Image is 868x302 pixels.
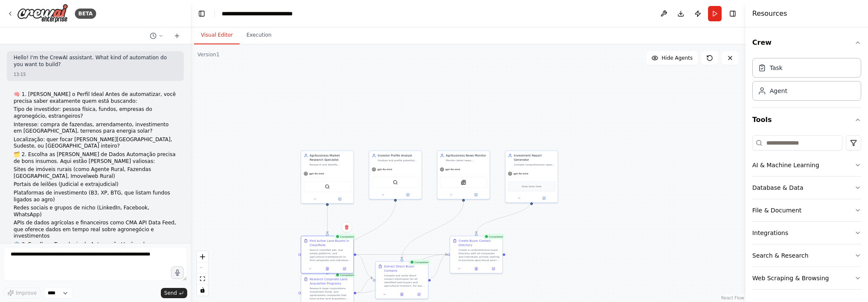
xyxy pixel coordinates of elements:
span: gpt-4o-mini [445,168,460,171]
g: Edge from 4ae70dc4-c0c5-4331-b5cf-bd2f05b7020c to 0332179a-7c53-4159-86d9-ec002e0bae4f [431,253,447,280]
button: toggle interactivity [197,285,208,296]
button: Visual Editor [194,26,240,44]
span: gpt-4o-mini [514,172,528,175]
div: Web Scraping & Browsing [752,274,829,282]
div: Find Active Land Buyers in Classifieds [310,239,351,247]
span: Drop tools here [522,184,541,189]
button: fit view [197,273,208,285]
button: Open in side panel [396,192,420,197]
p: APIs de dados agrícolas e financeiros como CMA API Data Feed, que oferece dados em tempo real sob... [14,220,177,240]
button: AI & Machine Learning [752,154,861,176]
span: gpt-4o-mini [377,168,392,171]
button: Hide left sidebar [196,8,208,20]
div: Monitor latest news, announcements, and developments in the agribusiness sector, particularly foc... [446,159,487,162]
g: Edge from 6e1402ec-6387-4c14-82fa-cbbbbffb0b83 to f184557e-fa9b-4699-b2c0-9de879e21a36 [325,206,329,233]
p: Plataformas de investimento (B3, XP, BTG, que listam fundos ligados ao agro) [14,190,177,203]
div: Completed [483,234,505,239]
div: 13:15 [14,71,177,78]
g: Edge from 1fe36e83-6c4c-476e-ba89-8c3f0c6fe4cb to 4ae70dc4-c0c5-4331-b5cf-bd2f05b7020c [400,201,465,259]
button: Crew [752,31,861,55]
button: Open in side panel [337,266,351,271]
p: 🧠 1. [PERSON_NAME] o Perfil Ideal Antes de automatizar, você precisa saber exatamente quem está b... [14,91,177,105]
button: Integrations [752,222,861,244]
div: Agribusiness Market Research SpecialistResearch and identify agribusiness investment opportunitie... [301,151,354,204]
div: Completed [334,273,356,278]
img: SerplyNewsSearchTool [461,180,466,185]
div: Compile comprehensive reports on agribusiness investment opportunities and investor profiles base... [514,163,555,166]
button: Hide right sidebar [727,8,739,20]
button: Send [161,288,187,298]
button: Delete node [341,222,352,233]
div: Research large corporations, investment funds, and agribusiness companies that have active land a... [310,287,351,300]
a: React Flow attribution [721,296,744,300]
button: Database & Data [752,177,861,199]
img: SerplyWebSearchTool [325,184,330,189]
span: Send [164,290,177,296]
img: SerplyWebSearchTool [393,180,398,185]
div: Agribusiness Market Research Specialist [310,154,351,162]
g: Edge from d2d8b251-12e4-45aa-993c-532fe4261257 to 4ae70dc4-c0c5-4331-b5cf-bd2f05b7020c [356,276,373,295]
div: Investment Report Generator [514,154,555,162]
div: CompletedExtract Direct Buyer ContactsCompile and verify direct contact information for all ident... [375,261,428,299]
button: View output [467,266,485,271]
div: Search classified ads, real estate platforms, and agricultural marketplaces to find companies and... [310,248,351,262]
button: View output [318,266,336,271]
button: Open in side panel [328,197,352,202]
button: Improve [3,287,40,299]
div: CompletedCreate Buyer Contact DirectoryCreate a comprehensive buyer directory with all companies ... [450,236,503,274]
div: Integrations [752,229,788,237]
p: 🗂️ 2. Escolha as [PERSON_NAME] de Dados Automação precisa de bons insumos. Aqui estão [PERSON_NAM... [14,151,177,165]
div: Tools [752,132,861,296]
p: Redes sociais e grupos de nicho (LinkedIn, Facebook, WhatsApp) [14,205,177,218]
div: Version 1 [197,51,220,58]
img: Logo [17,4,68,23]
button: Open in side panel [411,292,426,297]
button: Web Scraping & Browsing [752,267,861,289]
div: Search & Research [752,251,808,260]
div: Task [770,64,782,72]
div: AI & Machine Learning [752,161,819,169]
button: Open in side panel [486,266,500,271]
div: Completed [408,260,430,265]
button: Open in side panel [464,192,488,197]
button: Click to speak your automation idea [171,266,184,279]
button: File & Document [752,199,861,221]
p: Portais de leilões (Judicial e extrajudicial) [14,181,177,188]
div: Research and identify agribusiness investment opportunities, market trends, and potential investo... [310,163,351,166]
p: Localização: quer focar [PERSON_NAME][GEOGRAPHIC_DATA], Sudeste, ou [GEOGRAPHIC_DATA] inteiro? [14,136,177,150]
button: Tools [752,108,861,132]
g: Edge from f184557e-fa9b-4699-b2c0-9de879e21a36 to 0332179a-7c53-4159-86d9-ec002e0bae4f [356,253,447,257]
div: Research Corporate Land Acquisition Programs [310,277,351,286]
div: CompletedFind Active Land Buyers in ClassifiedsSearch classified ads, real estate platforms, and ... [301,236,354,274]
button: Start a new chat [170,31,184,41]
div: Database & Data [752,183,803,192]
h4: Resources [752,9,787,19]
p: Hello! I'm the CrewAI assistant. What kind of automation do you want to build? [14,55,177,68]
p: ⚙️ 3. Escolha a Tecnologia de Automação Você pode usar: [14,241,177,248]
g: Edge from f184557e-fa9b-4699-b2c0-9de879e21a36 to 4ae70dc4-c0c5-4331-b5cf-bd2f05b7020c [356,253,373,280]
button: Search & Research [752,244,861,267]
div: BETA [75,9,96,19]
p: Sites de imóveis rurais (como Agente Rural, Fazendas [GEOGRAPHIC_DATA], Imovelweb Rural) [14,166,177,180]
g: Edge from 28e4f0cd-13b1-4422-805d-5b5afc05a8a8 to d2d8b251-12e4-45aa-993c-532fe4261257 [325,201,397,272]
div: React Flow controls [197,251,208,296]
button: View output [393,292,411,297]
div: Agribusiness News MonitorMonitor latest news, announcements, and developments in the agribusiness... [437,151,490,200]
button: Open in side panel [532,196,556,201]
span: gpt-4o-mini [309,172,324,175]
div: Crew [752,55,861,107]
div: Investment Report GeneratorCompile comprehensive reports on agribusiness investment opportunities... [505,151,558,203]
button: Execution [240,26,278,44]
div: Create a comprehensive buyer directory with all companies and individuals actively seeking to pur... [459,248,500,262]
g: Edge from bb3dfa0b-c125-4e47-a8f9-f113f9d93e69 to 0332179a-7c53-4159-86d9-ec002e0bae4f [474,200,534,233]
div: Extract Direct Buyer Contacts [384,264,425,273]
button: Hide Agents [646,51,698,65]
div: Agribusiness News Monitor [446,154,487,158]
div: Analyze and profile potential agribusiness investors based on their investment history, preferenc... [378,159,419,162]
button: Switch to previous chat [146,31,167,41]
span: Improve [16,290,37,296]
div: Investor Profile Analyst [378,154,419,158]
div: Agent [770,87,787,95]
button: zoom in [197,251,208,262]
div: Completed [334,234,356,239]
